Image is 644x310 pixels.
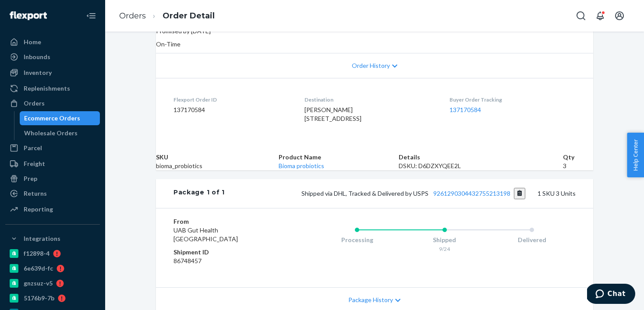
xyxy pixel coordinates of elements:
[173,96,290,103] dt: Flexport Order ID
[5,276,100,290] a: gnzsuz-v5
[5,232,100,246] button: Integrations
[488,236,576,244] div: Delivered
[173,226,238,243] span: UAB Gut Health [GEOGRAPHIC_DATA]
[24,205,53,214] div: Reporting
[24,159,45,168] div: Freight
[5,247,100,261] a: f12898-4
[572,7,590,25] button: Open Search Box
[304,106,361,122] span: [PERSON_NAME] [STREET_ADDRESS]
[301,190,526,197] span: Shipped via DHL, Tracked & Delivered by USPS
[24,174,37,183] div: Prep
[24,249,50,258] div: f12898-4
[5,96,100,110] a: Orders
[5,66,100,80] a: Inventory
[399,162,563,170] div: DSKU: D6DZXYQEE2L
[24,129,78,137] div: Wholesale Orders
[313,236,401,244] div: Processing
[24,264,53,273] div: 6e639d-fc
[514,188,526,199] button: Copy tracking number
[24,99,45,108] div: Orders
[20,111,100,125] a: Ecommerce Orders
[173,257,278,265] dd: 86748457
[156,40,593,49] p: On-Time
[5,202,100,216] a: Reporting
[24,68,52,77] div: Inventory
[119,11,146,21] a: Orders
[24,189,47,198] div: Returns
[173,248,278,257] dt: Shipment ID
[5,157,100,171] a: Freight
[163,11,215,21] a: Order Detail
[279,162,324,169] a: Bioma probiotics
[401,236,488,244] div: Shipped
[563,153,593,162] th: Qty
[5,187,100,201] a: Returns
[304,96,435,103] dt: Destination
[24,53,50,61] div: Inbounds
[156,153,279,162] th: SKU
[627,133,644,177] button: Help Center
[449,106,481,113] a: 137170584
[5,50,100,64] a: Inbounds
[24,114,80,123] div: Ecommerce Orders
[20,126,100,140] a: Wholesale Orders
[24,234,60,243] div: Integrations
[24,84,70,93] div: Replenishments
[225,188,576,199] div: 1 SKU 3 Units
[352,61,390,70] span: Order History
[82,7,100,25] button: Close Navigation
[24,279,53,288] div: gnzsuz-v5
[399,153,563,162] th: Details
[591,7,609,25] button: Open notifications
[5,35,100,49] a: Home
[587,284,635,306] iframe: Opens a widget where you can chat to one of our agents
[173,188,225,199] div: Package 1 of 1
[5,81,100,95] a: Replenishments
[5,261,100,275] a: 6e639d-fc
[24,144,42,152] div: Parcel
[279,153,399,162] th: Product Name
[24,38,41,46] div: Home
[173,217,278,226] dt: From
[5,141,100,155] a: Parcel
[5,291,100,305] a: 5176b9-7b
[156,162,279,170] td: bioma_probiotics
[348,296,393,304] span: Package History
[5,172,100,186] a: Prep
[611,7,628,25] button: Open account menu
[563,162,593,170] td: 3
[24,294,54,303] div: 5176b9-7b
[10,11,47,20] img: Flexport logo
[449,96,576,103] dt: Buyer Order Tracking
[433,190,510,197] a: 9261290304432755213198
[173,106,290,114] dd: 137170584
[401,245,488,253] div: 9/24
[112,3,222,29] ol: breadcrumbs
